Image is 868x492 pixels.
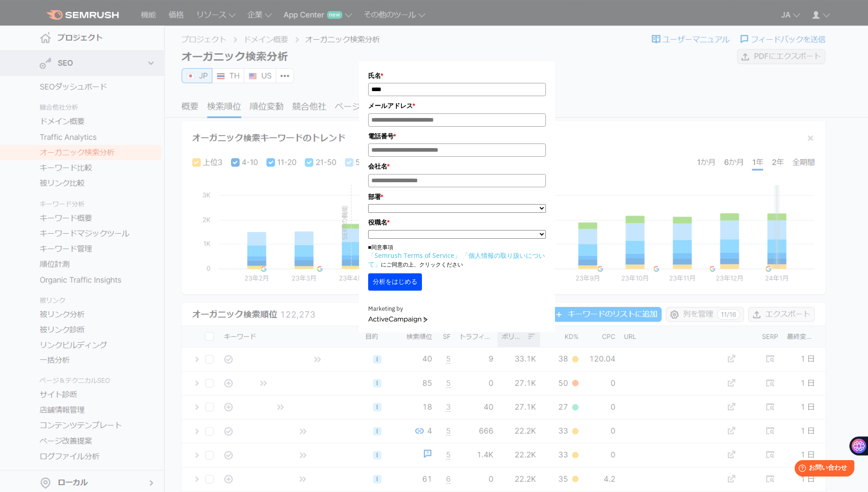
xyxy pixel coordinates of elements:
p: ■同意事項 にご同意の上、クリックください [368,243,546,269]
label: 氏名 [368,71,546,81]
label: 電話番号 [368,131,546,141]
iframe: Help widget launcher [787,456,858,482]
a: 「個人情報の取り扱いについて」 [368,251,545,268]
label: 部署 [368,192,546,202]
div: Marketing by [368,304,546,314]
label: メールアドレス [368,101,546,111]
label: 役職名 [368,217,546,227]
a: 「Semrush Terms of Service」 [368,251,461,260]
label: 会社名 [368,161,546,171]
button: 分析をはじめる [368,273,422,291]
